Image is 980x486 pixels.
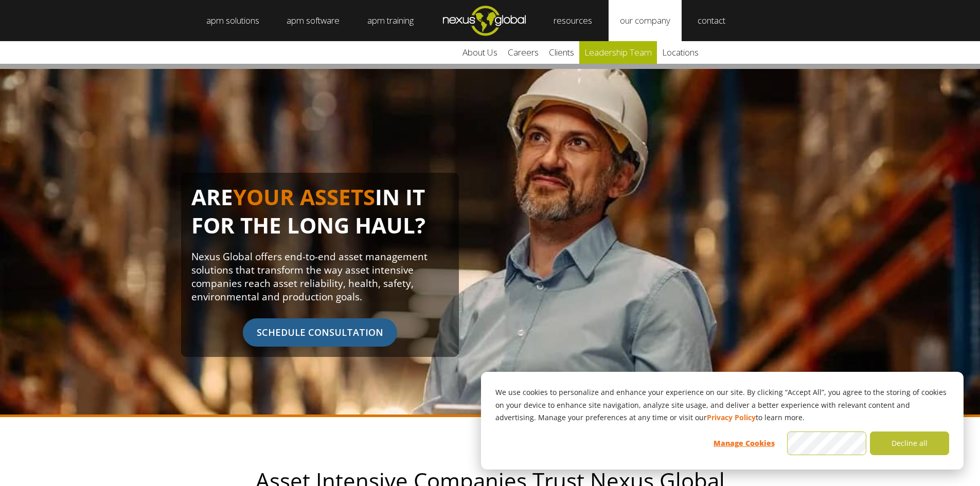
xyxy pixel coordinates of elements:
[870,431,949,455] button: Decline all
[579,41,657,64] a: leadership team
[233,182,375,211] span: YOUR ASSETS
[481,372,964,470] div: Cookie banner
[457,41,503,64] a: about us
[191,183,449,250] h1: ARE IN IT FOR THE LONG HAUL?
[495,386,949,424] p: We use cookies to personalize and enhance your experience on our site. By clicking “Accept All”, ...
[191,250,449,303] p: Nexus Global offers end-to-end asset management solutions that transform the way asset intensive ...
[704,431,783,455] button: Manage Cookies
[707,411,756,424] a: Privacy Policy
[657,41,704,64] a: locations
[243,318,397,347] span: SCHEDULE CONSULTATION
[503,41,544,64] a: careers
[544,41,579,64] a: clients
[787,431,866,455] button: Accept all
